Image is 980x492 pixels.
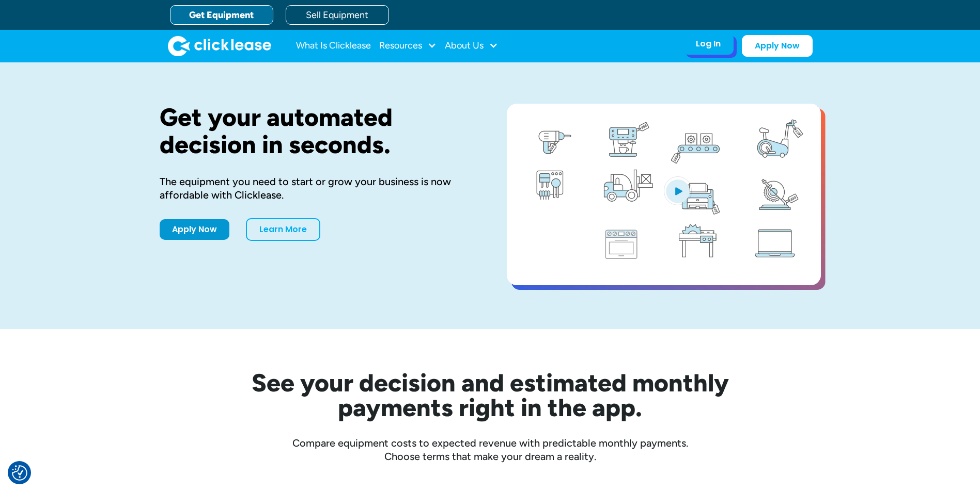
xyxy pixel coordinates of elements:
[296,36,371,56] a: What Is Clicklease
[12,465,27,481] button: Consent Preferences
[201,370,780,420] h2: See your decision and estimated monthly payments right in the app.
[507,104,821,285] a: open lightbox
[168,36,271,56] img: Clicklease logo
[12,465,27,481] img: Revisit consent button
[246,218,320,241] a: Learn More
[379,36,437,56] div: Resources
[742,35,813,57] a: Apply Now
[445,36,498,56] div: About Us
[696,39,721,49] div: Log In
[664,176,692,205] img: Blue play button logo on a light blue circular background
[286,5,389,25] a: Sell Equipment
[160,436,821,463] div: Compare equipment costs to expected revenue with predictable monthly payments. Choose terms that ...
[160,104,474,158] h1: Get your automated decision in seconds.
[170,5,273,25] a: Get Equipment
[168,36,271,56] a: home
[160,219,229,240] a: Apply Now
[160,175,474,202] div: The equipment you need to start or grow your business is now affordable with Clicklease.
